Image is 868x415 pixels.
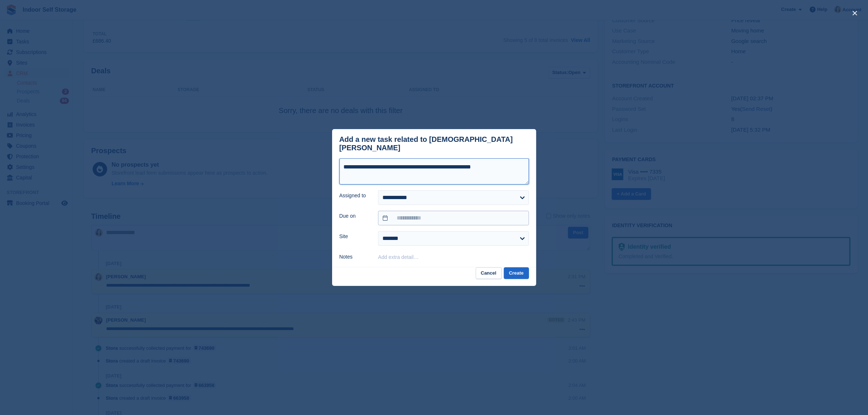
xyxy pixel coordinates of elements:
button: Add extra detail… [378,254,419,260]
label: Notes [339,253,370,261]
div: Add a new task related to [DEMOGRAPHIC_DATA][PERSON_NAME] [339,135,529,152]
label: Assigned to [339,192,370,199]
label: Site [339,233,370,240]
button: Create [504,267,529,279]
button: close [849,7,861,19]
button: Cancel [476,267,502,279]
label: Due on [339,212,370,220]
